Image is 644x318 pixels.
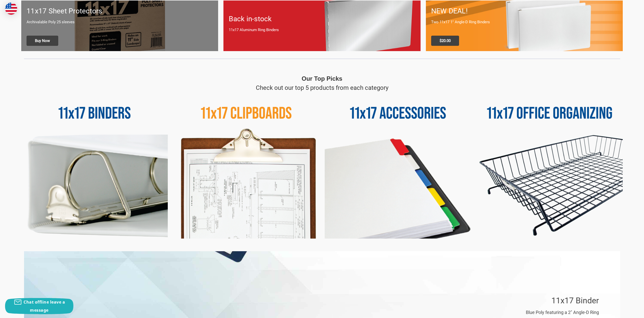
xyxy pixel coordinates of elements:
p: Blue Poly featuring a 2" Angle-D Ring [526,309,599,316]
img: duty and tax information for United States [5,3,17,15]
h1: 11x17 Sheet Protectors [27,6,213,16]
h1: Back in-stock [229,14,415,24]
span: Chat offline leave a message [24,299,65,313]
a: Back in-stock 11x17 Aluminum Ring Binders [223,1,420,51]
p: Archivalable Poly 25 sleeves [27,19,213,25]
h1: NEW DEAL! [431,6,617,16]
p: 11x17 Binder [551,294,599,307]
img: 11x17 Accessories [325,92,471,239]
a: 11x17 sheet protectors 11x17 Sheet Protectors Archivalable Poly 25 sleeves Buy Now [21,1,218,51]
img: 11x17 Clipboards [173,92,320,239]
p: Two 11x17 1" Angle-D Ring Binders [431,19,617,25]
img: 11x17 Office Organizing [476,92,623,239]
img: 11x17 Binders [21,92,168,239]
span: Buy Now [27,36,58,46]
p: 11x17 Aluminum Ring Binders [229,27,415,33]
p: Our Top Picks [302,74,342,83]
button: Chat offline leave a message [5,298,73,314]
a: 11x17 Binder 2-pack only $20.00 NEW DEAL! Two 11x17 1" Angle-D Ring Binders $20.00 [426,1,623,51]
p: Check out our top 5 products from each category [256,83,388,92]
span: $20.00 [431,36,459,46]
